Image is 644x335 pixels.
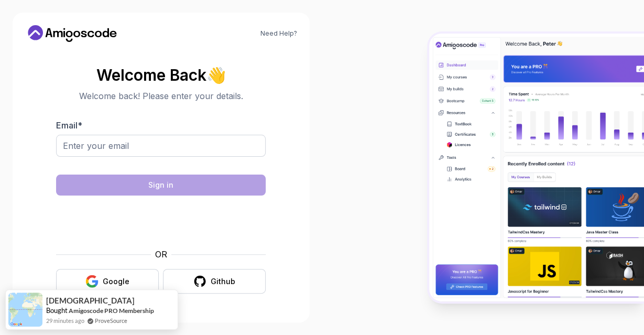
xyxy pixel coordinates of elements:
[163,269,266,294] button: Github
[69,307,154,315] a: Amigoscode PRO Membership
[260,29,297,38] a: Need Help?
[56,90,266,102] p: Welcome back! Please enter your details.
[46,316,84,325] span: 29 minutes ago
[148,180,173,190] div: Sign in
[56,175,266,196] button: Sign in
[155,248,167,261] p: OR
[25,25,119,42] a: Home link
[56,67,266,83] h2: Welcome Back
[211,276,235,287] div: Github
[429,34,644,301] img: Amigoscode Dashboard
[56,120,82,131] label: Email *
[46,296,135,305] span: [DEMOGRAPHIC_DATA]
[56,135,266,157] input: Enter your email
[8,293,42,327] img: provesource social proof notification image
[103,276,129,287] div: Google
[56,269,159,294] button: Google
[95,316,127,325] a: ProveSource
[82,202,240,242] iframe: Widget containing checkbox for hCaptcha security challenge
[46,306,68,315] span: Bought
[206,67,226,84] span: 👋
